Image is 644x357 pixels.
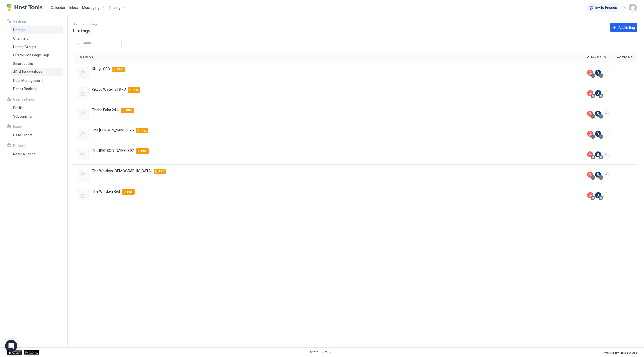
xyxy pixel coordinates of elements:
span: Settings [13,19,27,24]
a: API & Integrations [11,68,63,76]
div: menu [627,131,633,137]
a: App Store [7,350,22,355]
span: Export [13,124,24,129]
button: Add listing [610,23,637,32]
span: API & Integrations [13,70,42,74]
a: Settings [87,21,99,26]
a: Calendar [51,5,65,10]
div: menu [627,151,633,157]
a: Channels [11,34,63,43]
span: Settings [87,22,99,26]
div: menu [621,5,627,11]
a: Listings [11,26,63,34]
div: Breadcrumb [73,21,82,26]
button: More options [627,151,633,157]
a: Refer a Friend [11,150,63,158]
span: Thaba Echo 244 [92,108,119,112]
span: Home [73,22,82,26]
input: Input Field [81,39,121,48]
span: Terms Of Use [621,351,637,354]
button: More options [627,192,633,198]
span: PRO [159,169,165,174]
a: Smart Locks [11,59,63,68]
span: User Settings [13,97,35,102]
span: Subscription [13,114,33,119]
span: Direct Booking [13,87,37,91]
button: More options [627,70,633,76]
span: Inbox [69,5,78,10]
a: Privacy Policy [602,350,619,355]
div: User profile [629,4,637,12]
span: Messaging [82,5,99,10]
button: More options [627,131,633,137]
a: Custom Message Tags [11,51,63,59]
span: User Management [13,78,43,83]
span: Calendar [51,5,65,10]
span: Profile [13,105,24,110]
span: Refer a Friend [13,152,36,156]
button: Connect channels [603,152,609,157]
span: Data Export [13,133,32,137]
span: The [PERSON_NAME] 325 [92,128,134,132]
div: Open Intercom Messenger [5,340,17,352]
div: menu [627,172,633,178]
span: Kikuyu 993 [92,67,110,71]
span: PRO [133,88,139,92]
span: Listing Groups [13,45,36,49]
span: Actions [617,55,633,60]
div: menu [627,192,633,198]
div: menu [627,70,633,76]
div: menu [627,111,633,117]
button: More options [627,90,633,96]
span: Listings [73,26,90,34]
span: PRO [127,190,134,194]
span: Custom Message Tags [13,53,50,57]
span: PRO [141,128,147,133]
div: Breadcrumb [87,21,99,26]
span: Referral [13,143,26,148]
a: Profile [11,103,63,112]
a: User Management [11,76,63,85]
a: Terms Of Use [621,350,637,355]
span: The [PERSON_NAME] 397 [92,148,134,153]
span: PRO [141,149,148,153]
a: Data Export [11,131,63,139]
span: Channels [587,55,606,60]
button: Connect channels [603,131,609,137]
div: Add listing [618,25,635,30]
button: Connect channels [603,70,609,76]
span: Channels [13,36,28,41]
a: Inbox [69,5,78,10]
button: Connect channels [603,192,609,198]
button: Connect channels [603,90,609,96]
button: More options [627,111,633,117]
span: The Whisken Red [92,189,120,194]
a: Listing Groups [11,43,63,51]
button: Connect channels [603,111,609,116]
span: Listings [13,28,25,32]
span: The Whisken [DEMOGRAPHIC_DATA] [92,169,152,173]
span: Listings [77,55,94,60]
span: PRO [126,108,133,113]
span: Pricing [109,5,120,10]
a: Google Play Store [24,350,39,355]
button: Connect channels [603,172,609,177]
button: More options [627,172,633,178]
a: Subscription [11,112,63,121]
a: Direct Booking [11,85,63,93]
span: Kikuyu Waterfall 973 [92,87,126,92]
span: Smart Locks [13,61,33,66]
span: PRO [117,67,124,72]
a: Home [73,21,82,26]
div: menu [627,90,633,96]
span: Privacy Policy [602,351,619,354]
span: © 2025 Host Tools [310,351,332,354]
a: Host Tools Logo [7,4,45,11]
span: Invite Friends [595,5,617,10]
